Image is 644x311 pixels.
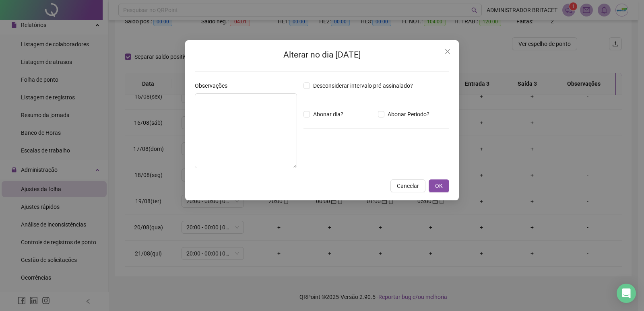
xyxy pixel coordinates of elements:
[429,179,449,192] button: OK
[384,110,433,119] span: Abonar Período?
[444,48,451,55] span: close
[441,45,454,58] button: Close
[195,48,449,62] h2: Alterar no dia [DATE]
[195,81,233,90] label: Observações
[390,179,425,192] button: Cancelar
[310,110,347,119] span: Abonar dia?
[310,81,416,90] span: Desconsiderar intervalo pré-assinalado?
[397,181,419,190] span: Cancelar
[617,284,636,303] div: Open Intercom Messenger
[435,181,443,190] span: OK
